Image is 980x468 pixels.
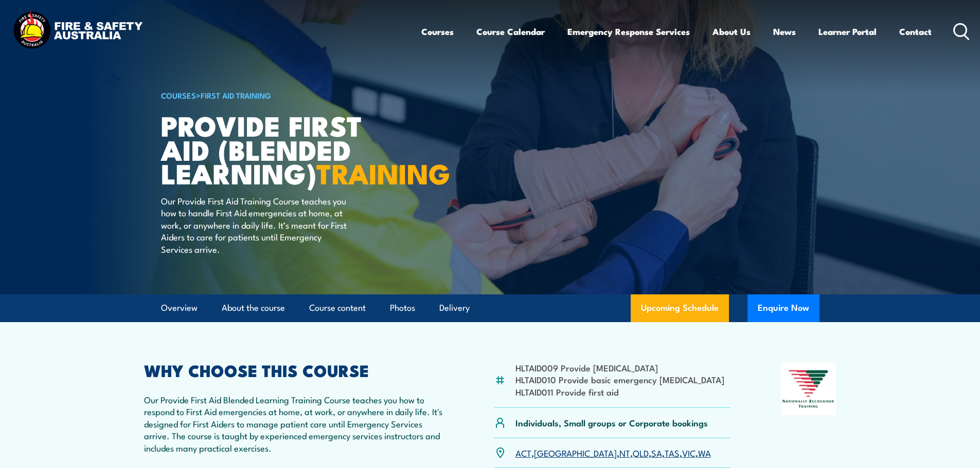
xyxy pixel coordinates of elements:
[161,89,415,101] h6: >
[515,386,724,398] li: HLTAID011 Provide first aid
[439,294,470,322] a: Delivery
[515,362,724,373] li: HLTAID009 Provide [MEDICAL_DATA]
[222,294,285,322] a: About the course
[515,417,708,428] p: Individuals, Small groups or Corporate bookings
[633,446,649,459] a: QLD
[773,18,796,45] a: News
[747,294,819,322] button: Enquire Now
[665,446,680,459] a: TAS
[631,294,729,322] a: Upcoming Schedule
[515,373,724,385] li: HLTAID010 Provide basic emergency [MEDICAL_DATA]
[201,89,271,101] a: First Aid Training
[698,446,711,459] a: WA
[567,18,690,45] a: Emergency Response Services
[390,294,415,322] a: Photos
[515,446,531,459] a: ACT
[534,446,617,459] a: [GEOGRAPHIC_DATA]
[421,18,454,45] a: Courses
[316,151,450,194] strong: TRAINING
[619,446,630,459] a: NT
[161,294,198,322] a: Overview
[161,89,196,101] a: COURSES
[144,363,444,377] h2: WHY CHOOSE THIS COURSE
[682,446,696,459] a: VIC
[515,447,711,459] p: , , , , , , ,
[712,18,751,45] a: About Us
[476,18,545,45] a: Course Calendar
[161,195,349,255] p: Our Provide First Aid Training Course teaches you how to handle First Aid emergencies at home, at...
[651,446,662,459] a: SA
[781,363,836,415] img: Nationally Recognised Training logo.
[144,394,444,454] p: Our Provide First Aid Blended Learning Training Course teaches you how to respond to First Aid em...
[818,18,877,45] a: Learner Portal
[309,294,366,322] a: Course content
[161,113,415,185] h1: Provide First Aid (Blended Learning)
[899,18,932,45] a: Contact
